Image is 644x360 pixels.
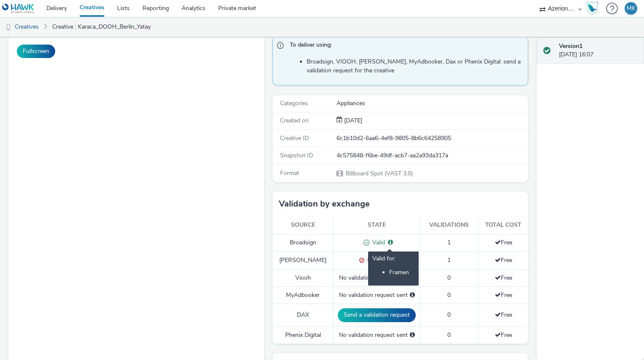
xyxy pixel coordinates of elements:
[447,311,451,319] span: 0
[342,116,362,125] div: Creation 21 August 2025, 16:07
[338,274,416,282] div: No validation request sent
[338,308,416,322] button: Send a validation request
[334,217,420,234] th: State
[273,286,333,304] td: MyAdbooker
[495,331,512,339] span: Free
[337,99,528,108] div: Appliances
[478,217,528,234] th: Total cost
[447,291,451,299] span: 0
[273,326,333,344] td: Phenix Digital
[279,198,370,210] h3: Validation by exchange
[280,151,313,159] span: Snapshot ID
[273,304,333,326] td: DAX
[495,291,512,299] span: Free
[364,256,384,264] span: Invalid
[495,274,512,282] span: Free
[4,23,13,32] img: dooh
[280,169,299,177] span: Format
[307,58,524,75] li: Broadsign, VIOOH, [PERSON_NAME], MyAdbooker, Dax or Phenix Digital: send a validation request for...
[627,2,636,15] div: MK
[410,291,415,299] div: Please select a deal below and click on Send to send a validation request to MyAdbooker.
[280,116,309,124] span: Created on
[495,256,512,264] span: Free
[273,217,333,234] th: Source
[337,134,528,143] div: 6c1b10d2-6aa6-4ef8-9805-8b6c64258905
[410,331,415,339] div: Please select a deal below and click on Send to send a validation request to Phenix Digital.
[447,256,451,264] span: 1
[337,151,528,160] div: 4c575848-f6be-49df-acb7-aa2a93da317a
[447,274,451,282] span: 0
[586,2,599,15] img: Hawk Academy
[447,331,451,339] span: 0
[447,238,451,246] span: 1
[559,42,583,50] strong: Version 1
[559,42,637,59] div: [DATE] 16:07
[48,17,155,37] a: Creative : Karaca_DOOH_Berlin_Yatay
[338,291,416,299] div: No validation request sent
[372,255,414,277] div: Valid for:
[586,2,602,15] a: Hawk Academy
[290,41,519,52] span: To deliver using:
[17,45,55,58] button: Fullscreen
[273,251,333,269] td: [PERSON_NAME]
[369,238,385,246] span: Valid
[495,311,512,319] span: Free
[420,217,478,234] th: Validations
[342,116,362,124] span: [DATE]
[273,269,333,286] td: Viooh
[338,331,416,339] div: No validation request sent
[495,238,512,246] span: Free
[389,269,414,277] li: Framen
[280,134,309,142] span: Creative ID
[345,169,413,177] span: Billboard Spot (VAST 3.0)
[2,3,35,14] img: undefined Logo
[273,234,333,251] td: Broadsign
[280,99,308,107] span: Categories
